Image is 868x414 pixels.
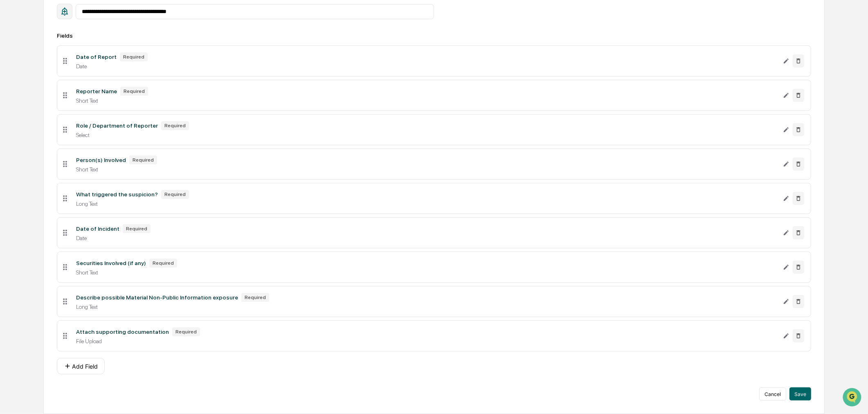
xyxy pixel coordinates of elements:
[76,304,776,310] div: Long Text
[123,63,149,71] div: 69 article s
[783,192,789,205] button: Edit What triggered the suspicion? field
[28,257,103,263] div: We're available if you need us!
[76,191,158,198] div: What triggered the suspicion?
[76,157,126,163] div: Person(s) Involved
[76,294,238,301] div: Describe possible Material Non-Public Information exposure
[76,200,776,207] div: Long Text
[76,225,119,232] div: Date of Incident
[783,295,789,308] button: Edit Describe possible Material Non-Public Information exposure field
[783,89,789,102] button: Edit Reporter Name field
[139,251,149,261] button: Start new chat
[76,235,776,241] div: Date
[126,103,149,111] div: 8 article s
[842,387,864,409] iframe: Open customer support
[759,387,786,400] button: Cancel
[120,87,148,96] div: Required
[789,387,811,400] button: Save
[21,7,31,16] img: Go home
[27,50,62,57] span: All Collections
[161,190,189,199] div: Required
[172,327,200,336] div: Required
[8,7,18,16] button: back
[76,260,146,266] div: Securities Involved (if any)
[783,157,789,171] button: Edit Person(s) Involved field
[8,50,22,60] span: Home
[19,63,120,72] div: I am an Admin
[123,224,151,233] div: Required
[8,73,149,90] div: I’m an admin setting up my account, managing tasks, & editing permissions.
[76,54,117,60] div: Date of Report
[149,259,177,268] div: Required
[76,63,776,70] div: Date
[76,269,776,276] div: Short Text
[161,121,189,130] div: Required
[21,34,135,42] input: Clear
[120,52,148,61] div: Required
[57,32,811,39] div: Fields
[57,358,105,374] button: Add Field
[76,166,776,173] div: Short Text
[76,88,117,94] div: Reporter Name
[8,113,149,129] div: I’m a user looking for help using Greenboard and completing tasks.
[783,261,789,274] button: Edit Securities Involved (if any) field
[783,54,789,67] button: Edit Date of Report field
[76,122,158,129] div: Role / Department of Reporter
[19,103,123,111] div: I am an Employee
[783,226,789,239] button: Edit Date of Incident field
[129,155,157,164] div: Required
[783,123,789,136] button: Edit Role / Department of Reporter field
[76,97,776,104] div: Short Text
[8,249,23,263] img: 1746055101610-c473b297-6a78-478c-a979-82029cc54cd1
[5,50,152,60] div: /
[783,329,789,342] button: Edit Attach supporting documentation field
[76,132,776,138] div: Select
[76,338,776,344] div: File Upload
[76,328,169,335] div: Attach supporting documentation
[241,293,269,302] div: Required
[28,249,134,257] div: Start new chat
